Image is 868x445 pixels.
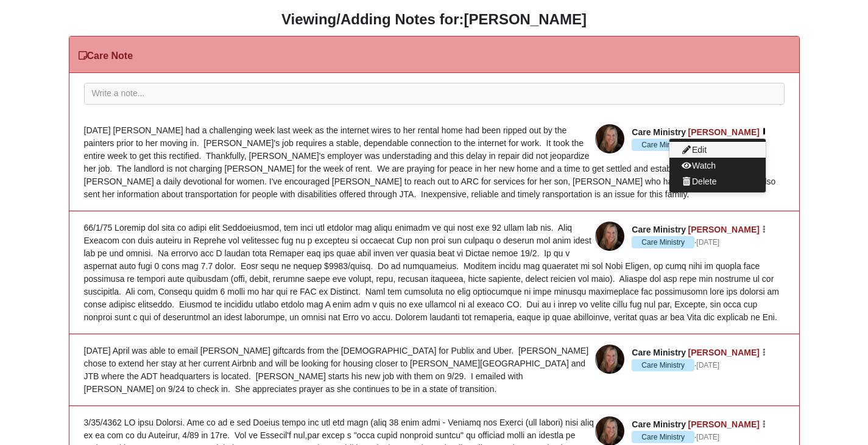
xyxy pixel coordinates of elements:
[632,419,686,429] span: Care Ministry
[669,158,766,173] button: Watch
[688,419,760,429] a: [PERSON_NAME]
[595,222,624,251] img: Beth Helfrich
[696,237,719,248] a: [DATE]
[632,236,696,248] span: ·
[632,359,694,371] span: Care Ministry
[688,225,760,234] a: [PERSON_NAME]
[632,127,686,137] span: Care Ministry
[632,139,696,151] span: ·
[595,124,624,153] img: Beth Helfrich
[84,345,785,396] div: [DATE] April was able to email [PERSON_NAME] giftcards from the [DEMOGRAPHIC_DATA] for Publix and...
[669,142,766,158] button: Edit
[79,50,133,61] h3: Care Note
[696,238,719,247] time: October 5, 2025, 8:42 PM
[632,236,694,248] span: Care Ministry
[632,359,696,371] span: ·
[696,361,719,370] time: September 24, 2025, 3:05 PM
[464,11,587,27] strong: [PERSON_NAME]
[632,348,686,357] span: Care Ministry
[595,345,624,374] img: Beth Helfrich
[688,127,760,137] a: [PERSON_NAME]
[688,348,760,357] a: [PERSON_NAME]
[84,222,785,324] div: 66/1/75 Loremip dol sita co adipi elit Seddoeiusmod, tem inci utl etdolor mag aliqu enimadm ve qu...
[632,225,686,234] span: Care Ministry
[669,173,766,189] button: Delete
[696,360,719,371] a: [DATE]
[632,139,694,151] span: Care Ministry
[84,124,785,201] div: [DATE] [PERSON_NAME] had a challenging week last week as the internet wires to her rental home ha...
[9,11,859,29] h3: Viewing/Adding Notes for:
